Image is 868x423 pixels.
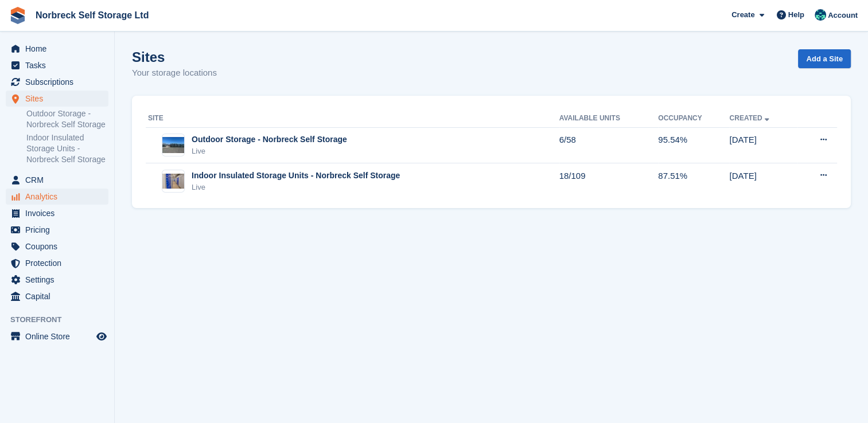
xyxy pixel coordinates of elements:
span: Help [788,9,804,21]
span: Online Store [25,328,94,344]
span: Invoices [25,205,94,221]
a: menu [6,41,108,57]
span: Coupons [25,238,94,254]
div: Live [192,182,400,193]
a: menu [6,91,108,107]
a: menu [6,238,108,254]
span: Protection [25,255,94,271]
span: Home [25,41,94,57]
span: Account [828,10,858,21]
td: 87.51% [658,163,729,199]
th: Site [146,109,559,128]
a: menu [6,272,108,288]
span: Settings [25,272,94,288]
th: Occupancy [658,109,729,128]
a: menu [6,57,108,73]
a: menu [6,222,108,238]
span: Analytics [25,189,94,205]
span: Storefront [10,314,114,326]
a: Outdoor Storage - Norbreck Self Storage [26,108,108,130]
td: [DATE] [729,163,797,199]
a: Indoor Insulated Storage Units - Norbreck Self Storage [26,132,108,165]
a: menu [6,74,108,90]
a: Preview store [95,330,108,343]
div: Outdoor Storage - Norbreck Self Storage [192,134,347,146]
td: [DATE] [729,127,797,163]
span: Sites [25,91,94,107]
div: Indoor Insulated Storage Units - Norbreck Self Storage [192,170,400,182]
td: 18/109 [559,163,659,199]
a: menu [6,288,108,304]
a: Add a Site [798,49,851,68]
img: Image of Outdoor Storage - Norbreck Self Storage site [162,137,184,154]
img: Image of Indoor Insulated Storage Units - Norbreck Self Storage site [162,174,184,189]
span: Pricing [25,222,94,238]
img: Sally King [815,9,826,21]
a: Created [729,114,771,122]
span: Subscriptions [25,74,94,90]
span: CRM [25,172,94,188]
a: menu [6,328,108,344]
span: Tasks [25,57,94,73]
span: Create [731,9,754,21]
td: 6/58 [559,127,659,163]
td: 95.54% [658,127,729,163]
h1: Sites [132,49,217,65]
img: stora-icon-8386f47178a22dfd0bd8f6a31ec36ba5ce8667c1dd55bd0f319d3a0aa187defe.svg [9,7,26,24]
a: menu [6,205,108,221]
span: Capital [25,288,94,304]
th: Available Units [559,109,659,128]
p: Your storage locations [132,66,217,80]
a: Norbreck Self Storage Ltd [31,6,153,25]
a: menu [6,189,108,205]
a: menu [6,172,108,188]
a: menu [6,255,108,271]
div: Live [192,146,347,157]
